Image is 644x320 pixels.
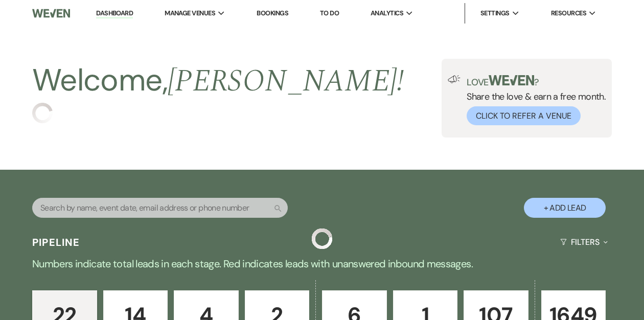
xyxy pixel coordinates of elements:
[467,106,581,125] button: Click to Refer a Venue
[96,9,133,18] a: Dashboard
[32,235,80,249] h3: Pipeline
[168,58,404,105] span: [PERSON_NAME] !
[551,8,586,18] span: Resources
[165,8,215,18] span: Manage Venues
[461,75,606,125] div: Share the love & earn a free month.
[32,103,53,123] img: loading spinner
[448,75,461,83] img: loud-speaker-illustration.svg
[312,228,332,249] img: loading spinner
[556,228,612,256] button: Filters
[489,75,534,85] img: weven-logo-green.svg
[257,9,288,17] a: Bookings
[467,75,606,87] p: Love ?
[32,3,70,24] img: Weven Logo
[524,198,606,218] button: + Add Lead
[320,9,339,17] a: To Do
[480,8,510,18] span: Settings
[32,59,404,103] h2: Welcome,
[371,8,403,18] span: Analytics
[32,198,288,218] input: Search by name, event date, email address or phone number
